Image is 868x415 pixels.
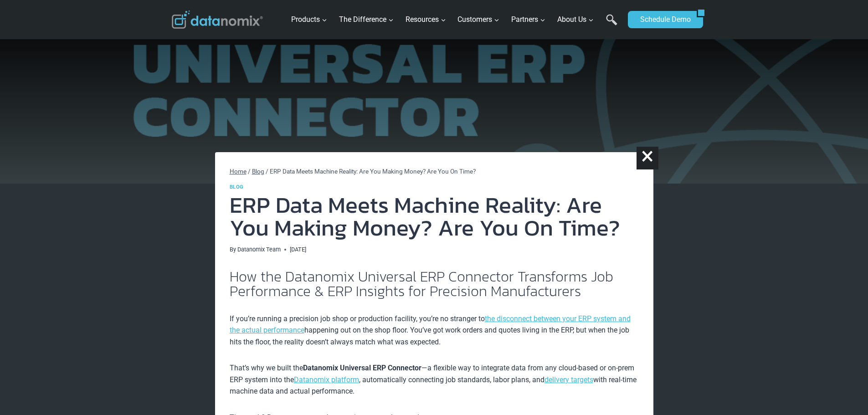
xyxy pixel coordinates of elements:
img: Datanomix [172,10,263,29]
nav: Primary Navigation [288,5,623,35]
h2: How the Datanomix Universal ERP Connector Transforms Job Performance & ERP Insights for Precision... [230,269,639,298]
span: ERP Data Meets Machine Reality: Are You Making Money? Are You On Time? [270,168,476,175]
span: By [230,245,236,254]
a: Datanomix Team [237,246,281,253]
a: Datanomix platform [294,375,359,384]
p: That’s why we built the —a flexible way to integrate data from any cloud-based or on-prem ERP sys... [230,362,639,397]
a: Blog [230,184,244,190]
p: If you’re running a precision job shop or production facility, you’re no stranger to happening ou... [230,313,639,348]
span: Resources [406,14,446,26]
a: Home [230,168,247,175]
h1: ERP Data Meets Machine Reality: Are You Making Money? Are You On Time? [230,194,639,239]
span: / [266,168,268,175]
strong: Datanomix Universal ERP Connector [303,364,421,372]
a: × [637,147,658,169]
nav: Breadcrumbs [230,167,639,177]
a: delivery targets [544,375,593,384]
a: Blog [252,168,264,175]
span: / [248,168,251,175]
a: Search [606,14,617,35]
span: The Difference [339,14,394,26]
a: Schedule Demo [628,11,697,28]
span: Partners [511,14,545,26]
span: Products [291,14,327,26]
span: About Us [557,14,594,26]
span: Customers [457,14,499,26]
time: [DATE] [290,245,306,254]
